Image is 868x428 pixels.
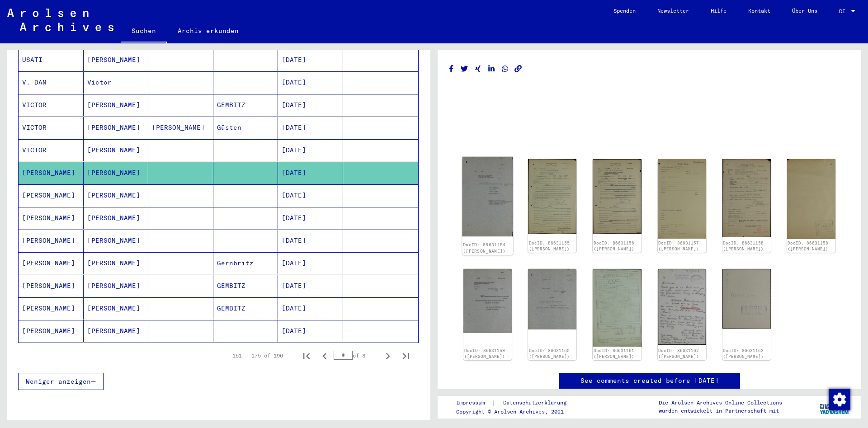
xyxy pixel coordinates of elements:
mat-cell: Güsten [213,117,278,139]
mat-cell: [PERSON_NAME] [19,184,84,207]
span: Weniger anzeigen [26,377,91,386]
mat-cell: [PERSON_NAME] [84,49,149,71]
mat-cell: [DATE] [278,252,343,274]
div: of 8 [334,351,379,360]
p: Die Arolsen Archives Online-Collections [659,399,782,407]
a: DocID: 86631163 ([PERSON_NAME]) [723,348,764,359]
a: See comments created before [DATE] [580,376,719,386]
mat-cell: [DATE] [278,230,343,252]
a: DocID: 86631155 ([PERSON_NAME]) [529,240,570,252]
img: 001.jpg [528,159,576,234]
mat-cell: V. DAM [19,71,84,94]
a: DocID: 86631158 ([PERSON_NAME]) [723,240,764,252]
img: 001.jpg [722,269,771,329]
button: Share on Twitter [460,63,469,75]
button: Weniger anzeigen [18,373,104,390]
a: Suchen [121,20,167,43]
img: 001.jpg [658,159,706,239]
mat-cell: [PERSON_NAME] [84,117,149,139]
mat-cell: [DATE] [278,207,343,229]
mat-cell: [PERSON_NAME] [84,275,149,297]
mat-cell: VICTOR [19,139,84,161]
mat-cell: [PERSON_NAME] [84,207,149,229]
mat-cell: [PERSON_NAME] [19,275,84,297]
img: 001.jpg [658,269,706,344]
mat-cell: [DATE] [278,162,343,184]
mat-cell: Gernbritz [213,252,278,274]
mat-cell: [PERSON_NAME] [84,94,149,116]
div: | [456,398,577,408]
mat-cell: VICTOR [19,94,84,116]
mat-cell: [PERSON_NAME] [19,297,84,320]
mat-cell: VICTOR [19,117,84,139]
img: 001.jpg [722,159,771,237]
mat-cell: [DATE] [278,71,343,94]
p: Copyright © Arolsen Archives, 2021 [456,408,577,416]
img: Zustimmung ändern [829,389,850,410]
a: Datenschutzerklärung [496,398,577,408]
a: DocID: 86631157 ([PERSON_NAME]) [658,240,699,252]
mat-cell: [DATE] [278,117,343,139]
mat-cell: [PERSON_NAME] [19,162,84,184]
a: DocID: 86631162 ([PERSON_NAME]) [658,348,699,359]
mat-cell: [DATE] [278,184,343,207]
button: Next page [379,347,397,365]
a: DocID: 86631161 ([PERSON_NAME]) [594,348,634,359]
mat-cell: [PERSON_NAME] [19,252,84,274]
mat-cell: [PERSON_NAME] [19,207,84,229]
button: Last page [397,347,415,365]
mat-cell: [DATE] [278,320,343,342]
mat-cell: [PERSON_NAME] [19,320,84,342]
button: Share on LinkedIn [487,63,496,75]
img: 002.jpg [787,159,835,239]
div: 151 – 175 of 196 [232,352,283,360]
mat-cell: [PERSON_NAME] [84,162,149,184]
mat-cell: [PERSON_NAME] [84,184,149,207]
img: yv_logo.png [818,395,852,418]
mat-cell: [DATE] [278,94,343,116]
mat-cell: [DATE] [278,275,343,297]
mat-cell: [DATE] [278,49,343,71]
mat-cell: GEMBITZ [213,94,278,116]
a: Archiv erkunden [167,20,250,42]
mat-cell: GEMBITZ [213,275,278,297]
mat-cell: [PERSON_NAME] [84,297,149,320]
mat-cell: [PERSON_NAME] [84,139,149,161]
mat-cell: USATI [19,49,84,71]
mat-cell: [PERSON_NAME] [84,320,149,342]
mat-cell: [PERSON_NAME] [19,230,84,252]
a: DocID: 86631159 ([PERSON_NAME]) [464,348,505,359]
mat-cell: Victor [84,71,149,94]
button: First page [297,347,316,365]
img: 001.jpg [528,269,576,329]
a: Impressum [456,398,492,408]
button: Share on Facebook [447,63,456,75]
mat-cell: [DATE] [278,297,343,320]
mat-cell: [PERSON_NAME] [148,117,213,139]
img: 001.jpg [462,157,513,237]
img: Arolsen_neg.svg [7,9,113,31]
a: DocID: 86631154 ([PERSON_NAME]) [463,242,506,254]
img: 001.jpg [593,269,641,346]
img: 001.jpg [593,159,641,234]
mat-cell: [PERSON_NAME] [84,230,149,252]
span: DE [839,8,849,14]
p: wurden entwickelt in Partnerschaft mit [659,407,782,415]
mat-cell: GEMBITZ [213,297,278,320]
mat-cell: [PERSON_NAME] [84,252,149,274]
button: Copy link [514,63,523,75]
a: DocID: 86631156 ([PERSON_NAME]) [594,240,634,252]
button: Share on WhatsApp [500,63,510,75]
button: Share on Xing [473,63,483,75]
a: DocID: 86631158 ([PERSON_NAME]) [788,240,828,252]
img: 001.jpg [463,269,512,333]
mat-cell: [DATE] [278,139,343,161]
a: DocID: 86631160 ([PERSON_NAME]) [529,348,570,359]
button: Previous page [316,347,334,365]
